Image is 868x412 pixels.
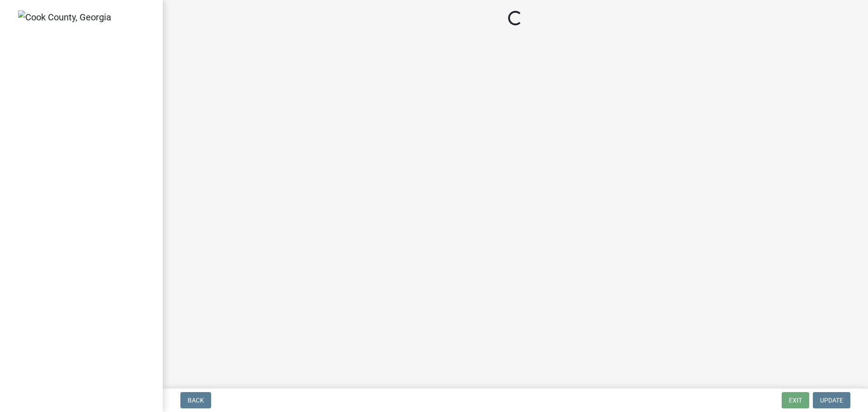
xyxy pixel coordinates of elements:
[188,397,204,404] span: Back
[820,397,843,404] span: Update
[180,392,211,408] button: Back
[813,392,850,408] button: Update
[782,392,809,408] button: Exit
[18,10,111,24] img: Cook County, Georgia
